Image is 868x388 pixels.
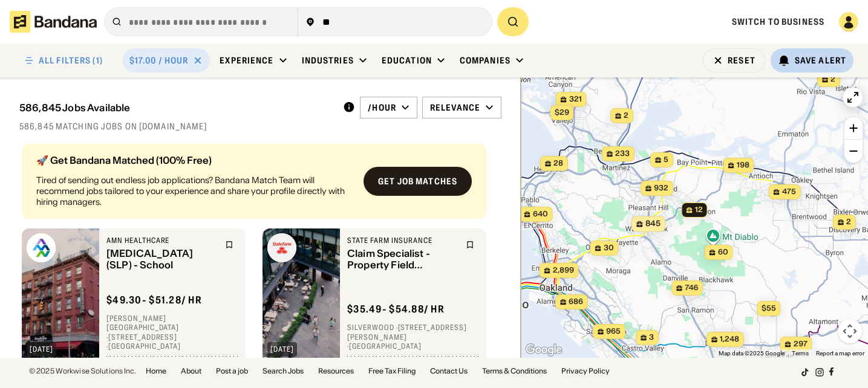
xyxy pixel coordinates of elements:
[347,236,458,245] div: State Farm Insurance
[106,248,218,271] div: [MEDICAL_DATA] (SLP) - School
[604,243,614,253] span: 30
[569,297,583,307] span: 686
[606,326,621,337] span: 965
[816,350,864,357] a: Report a map error
[318,367,354,375] a: Resources
[106,294,202,306] div: $ 49.30 - $51.28 / hr
[302,55,354,66] div: Industries
[378,177,457,186] div: Get job matches
[29,367,136,375] div: © 2025 Workwise Solutions Inc.
[615,149,630,159] span: 233
[36,155,354,165] div: 🚀 Get Bandana Matched (100% Free)
[220,55,273,66] div: Experience
[524,342,564,358] img: Google
[263,367,304,375] a: Search Jobs
[482,367,547,375] a: Terms & Conditions
[460,55,511,66] div: Companies
[685,283,698,293] span: 746
[695,205,703,215] span: 12
[846,217,851,227] span: 2
[737,160,749,170] span: 198
[106,236,218,245] div: AMN Healthcare
[368,102,396,113] div: /hour
[720,334,739,344] span: 1,248
[146,367,166,375] a: Home
[270,346,294,353] div: [DATE]
[782,187,796,197] span: 475
[27,233,56,262] img: AMN Healthcare logo
[718,247,728,257] span: 60
[19,139,501,358] div: grid
[561,367,610,375] a: Privacy Policy
[347,303,445,316] div: $ 35.49 - $54.88 / hr
[129,55,189,66] div: $17.00 / hour
[838,319,862,343] button: Map camera controls
[794,339,808,349] span: 297
[347,248,458,271] div: Claim Specialist - Property Field Inspection
[181,367,201,375] a: About
[553,265,574,276] span: 2,899
[569,94,582,105] span: 321
[430,102,480,113] div: Relevance
[762,303,776,312] span: $55
[533,209,548,219] span: 640
[624,111,628,121] span: 2
[216,367,248,375] a: Post a job
[719,350,785,357] span: Map data ©2025 Google
[19,102,131,114] div: 586,845 Jobs Available
[267,233,296,262] img: State Farm Insurance logo
[654,183,668,193] span: 932
[728,56,755,65] div: Reset
[645,219,661,230] span: 845
[39,56,103,65] div: ALL FILTERS (1)
[553,158,563,169] span: 28
[830,74,835,85] span: 2
[36,175,354,208] div: Tired of sending out endless job applications? Bandana Match Team will recommend jobs tailored to...
[19,121,501,132] div: 586,845 matching jobs on [DOMAIN_NAME]
[368,367,416,375] a: Free Tax Filing
[382,55,432,66] div: Education
[649,332,654,343] span: 3
[106,314,238,351] div: [PERSON_NAME][GEOGRAPHIC_DATA] · [STREET_ADDRESS] · [GEOGRAPHIC_DATA]
[732,16,824,27] a: Switch to Business
[795,55,846,66] div: Save Alert
[347,323,479,352] div: Silverwood · [STREET_ADDRESS][PERSON_NAME] · [GEOGRAPHIC_DATA]
[430,367,468,375] a: Contact Us
[524,342,564,358] a: Open this area in Google Maps (opens a new window)
[30,346,53,353] div: [DATE]
[555,108,569,117] span: $29
[792,350,809,357] a: Terms (opens in new tab)
[10,11,97,33] img: Bandana logotype
[664,155,668,165] span: 5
